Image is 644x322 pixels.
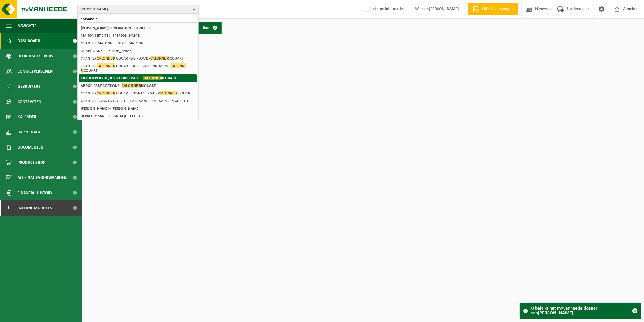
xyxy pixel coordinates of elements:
[79,32,197,39] li: MAISONS ET CITES - [PERSON_NAME]
[18,109,36,125] span: Kalender
[18,200,52,216] span: Interne modules
[81,83,156,88] strong: ABDOC PARTICIPATIONS - ICOUART
[363,5,403,14] label: Interne informatie
[79,90,197,97] li: CHANTIER ICOUART 2024-142 - G4D - ICOUART
[18,94,41,109] span: Contracten
[79,15,197,23] input: Zoeken naar gekoppelde vestigingen
[159,91,177,95] span: CALONNE R
[531,303,629,319] div: U bekijkt het myVanheede dossier van
[81,76,176,80] strong: CARLIER PLASTIQUES & COMPOSITES - ICOUART
[468,3,518,15] a: Offerte aanvragen
[79,112,197,120] li: DEPAEUW SARL - DUNKERQUE CEDEX 2
[97,91,115,95] span: CALONNE R
[18,49,53,64] span: Bedrijfsgegevens
[18,79,40,94] span: Gebruikers
[79,62,197,74] li: CHANTIER ICOUART - APC ENVIRONNEMENT - ICOUART
[481,6,515,12] span: Offerte aanvragen
[18,18,36,33] span: Navigatie
[18,185,52,200] span: Financial History
[538,311,573,316] strong: [PERSON_NAME]
[79,55,197,62] li: CHANTIER ICOUART-LYS PLOMB - ICOUART
[81,5,190,14] span: [PERSON_NAME]
[79,47,197,55] li: LA MALOGNE - [PERSON_NAME]
[18,33,40,49] span: Dashboard
[18,140,43,155] span: Documenten
[18,64,53,79] span: Contactpersonen
[18,125,41,140] span: Rapportage
[81,26,151,30] strong: [PERSON_NAME] RENOVATION - HÉVILLERS
[198,22,221,34] a: Toon
[429,7,459,11] strong: [PERSON_NAME]
[81,107,139,111] strong: [PERSON_NAME] - [PERSON_NAME]
[77,5,199,14] button: [PERSON_NAME]
[203,26,210,30] span: Toon
[79,39,197,47] li: CHANTIER MALONNE - SBMI - MALONNE
[122,83,141,88] span: CALONNE R
[18,155,45,170] span: Product Shop
[6,200,12,216] span: I
[79,97,197,105] li: CHANTIER SAINS EN GOHELLE - SARL VANTERRA - SAINS EN GOHELLE
[150,56,169,60] span: CALONNE R
[143,76,162,80] span: CALONNE R
[18,170,67,185] span: Acceptatievoorwaarden
[97,63,115,68] span: CALONNE R
[97,56,115,60] span: CALONNE R
[81,63,186,73] span: CALONNE R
